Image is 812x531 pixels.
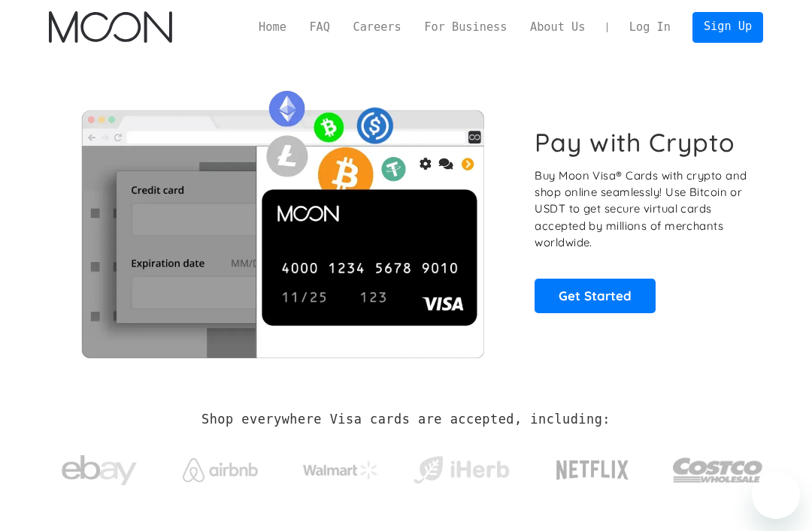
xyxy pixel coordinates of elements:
img: Moon Cards let you spend your crypto anywhere Visa is accepted. [49,81,516,358]
a: Log In [618,12,683,42]
a: Netflix [532,436,653,496]
a: Careers [341,19,413,36]
a: Home [247,19,298,36]
a: Sign Up [692,12,764,43]
p: Buy Moon Visa® Cards with crypto and shop online seamlessly! Use Bitcoin or USDT to get secure vi... [535,167,748,251]
img: ebay [62,447,137,494]
a: iHerb [411,437,512,495]
a: Costco [672,430,763,503]
a: Airbnb [169,443,271,489]
iframe: Schaltfläche zum Öffnen des Messaging-Fensters [752,471,800,519]
a: About Us [519,19,597,36]
img: Moon Logo [49,11,173,43]
a: home [49,11,173,43]
img: Walmart [303,461,378,479]
h2: Shop everywhere Visa cards are accepted, including: [201,412,611,427]
h1: Pay with Crypto [535,127,735,158]
img: iHerb [411,452,512,487]
a: ebay [49,432,150,502]
a: For Business [413,19,519,36]
a: Get Started [535,279,655,313]
img: Airbnb [183,458,258,481]
img: Netflix [555,451,630,489]
a: FAQ [298,19,341,36]
a: Walmart [290,446,392,487]
img: Costco [672,445,763,496]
